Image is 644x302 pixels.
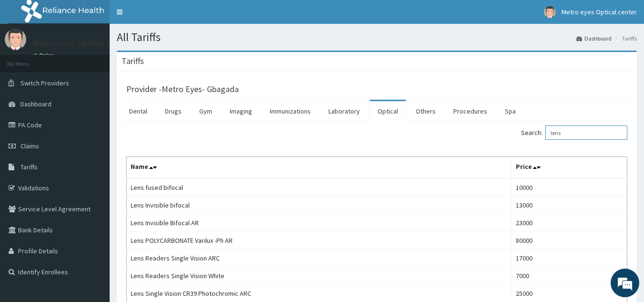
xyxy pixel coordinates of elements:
div: Chat with us now [50,53,160,66]
a: Imaging [222,101,260,121]
span: Dashboard [20,100,51,108]
th: Price [511,157,627,179]
span: Switch Providers [20,79,69,87]
th: Name [127,157,512,179]
input: Search: [545,125,627,140]
h3: Tariffs [122,57,144,65]
span: We're online! [55,90,132,187]
a: Immunizations [262,101,318,121]
span: Metro eyes Optical center [562,8,637,16]
a: Laboratory [321,101,368,121]
a: Others [408,101,443,121]
h3: Provider - Metro Eyes- Gbagada [126,85,239,94]
a: Online [33,52,56,59]
h1: All Tariffs [117,31,637,43]
td: 23000 [511,214,627,232]
td: Lens Readers Single Vision ARC [127,250,512,267]
td: Lens Invisible bifocal [127,197,512,214]
a: Gym [192,101,220,121]
li: Tariffs [613,34,637,42]
img: User Image [5,29,26,50]
a: Optical [370,101,406,121]
a: Dashboard [576,34,612,42]
td: Lens Invisible Bifocal AR [127,214,512,232]
td: Lens Readers Single Vision White [127,267,512,285]
div: Minimize live chat window [156,5,179,28]
td: 10000 [511,178,627,197]
a: Spa [497,101,523,121]
span: Tariffs [20,163,38,171]
textarea: Type your message and hit 'Enter' [5,201,182,234]
td: Lens fused bifocal [127,178,512,197]
span: Claims [20,142,39,150]
img: User Image [544,6,556,18]
td: 7000 [511,267,627,285]
td: 80000 [511,232,627,250]
p: Metro eyes Optical center [33,39,131,47]
a: Procedures [446,101,495,121]
label: Search: [521,125,627,140]
a: Drugs [157,101,189,121]
td: 17000 [511,250,627,267]
td: Lens POLYCARBONATE Varilux -Ph AR [127,232,512,250]
td: 13000 [511,197,627,214]
a: Dental [122,101,155,121]
img: d_794563401_company_1708531726252_794563401 [18,48,39,72]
